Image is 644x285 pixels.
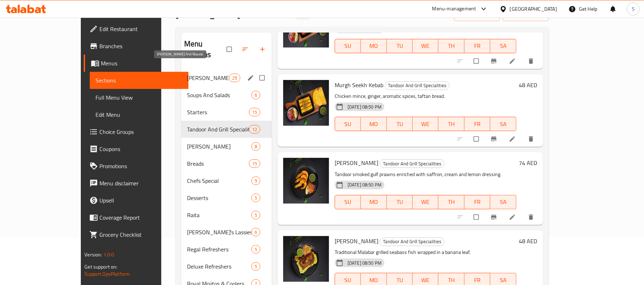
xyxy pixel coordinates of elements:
[509,135,517,142] a: Edit menu item
[432,5,476,13] div: Menu-management
[229,74,240,82] div: items
[252,177,260,184] span: 9
[187,211,251,219] span: Raita
[385,81,449,90] div: Tandoor And Grill Specialities
[251,194,260,202] div: items
[470,210,485,224] span: Select to update
[246,73,257,82] button: edit
[335,157,378,168] span: [PERSON_NAME]
[187,125,249,134] div: Tandoor And Grill Specialities
[187,91,251,99] span: Soups And Salads
[181,258,272,275] div: Deluxe Refreshers5
[416,197,436,207] span: WE
[187,108,249,116] span: Starters
[380,237,444,246] span: Tandoor And Grill Specialities
[441,119,461,129] span: TH
[252,143,260,150] span: 8
[519,158,537,168] h6: 74 AED
[509,214,517,221] a: Edit menu item
[345,181,384,188] span: [DATE] 08:50 PM
[283,236,329,282] img: Meen Pollichathu
[464,195,490,209] button: FR
[181,69,272,86] div: [PERSON_NAME] And Masala29edit
[413,117,438,131] button: WE
[438,39,464,53] button: TH
[252,246,260,253] span: 5
[251,176,260,185] div: items
[632,5,635,13] span: S
[252,263,260,270] span: 5
[438,117,464,131] button: TH
[335,248,516,257] p: Traditional Malabar grilled seabass fish wrapped in a banana leaf.
[187,194,251,202] span: Desserts
[95,93,183,102] span: Full Menu View
[335,80,383,90] span: Murgh Seekh Kebab
[181,104,272,121] div: Starters15
[490,117,516,131] button: SA
[184,39,227,60] h2: Menu sections
[187,142,251,151] span: [PERSON_NAME]
[283,158,329,204] img: Zafrani Jhinga
[103,250,114,259] span: 1.0.0
[486,209,503,225] button: Branch-specific-item
[187,245,251,254] div: Regal Refreshers
[390,41,410,51] span: TU
[416,119,436,129] span: WE
[84,55,188,72] a: Menus
[99,145,183,153] span: Coupons
[486,131,503,147] button: Branch-specific-item
[523,209,540,225] button: delete
[249,109,260,116] span: 15
[84,262,117,271] span: Get support on:
[438,195,464,209] button: TH
[493,197,513,207] span: SA
[364,119,384,129] span: MO
[181,138,272,155] div: [PERSON_NAME]8
[99,179,183,187] span: Menu disclaimer
[335,236,378,246] span: [PERSON_NAME]
[84,123,188,140] a: Choice Groups
[84,157,188,175] a: Promotions
[390,197,410,207] span: TU
[84,226,188,243] a: Grocery Checklist
[519,80,537,90] h6: 48 AED
[84,37,188,55] a: Branches
[181,206,272,224] div: Raita5
[493,41,513,51] span: SA
[380,160,444,168] span: Tandoor And Grill Specialities
[99,127,183,136] span: Choice Groups
[486,53,503,69] button: Branch-specific-item
[252,229,260,236] span: 6
[490,195,516,209] button: SA
[361,39,387,53] button: MO
[464,39,490,53] button: FR
[90,72,188,89] a: Sections
[470,54,485,68] span: Select to update
[101,59,183,67] span: Menus
[251,211,260,219] div: items
[84,209,188,226] a: Coverage Report
[251,91,260,99] div: items
[187,262,251,271] span: Deluxe Refreshers
[237,41,255,57] span: Sort sections
[84,175,188,192] a: Menu disclaimer
[181,172,272,189] div: Chefs Special9
[229,75,240,81] span: 29
[84,192,188,209] a: Upsell
[99,42,183,50] span: Branches
[380,237,444,246] div: Tandoor And Grill Specialities
[84,269,130,279] a: Support.OpsPlatform
[181,241,272,258] div: Regal Refreshers5
[90,106,188,123] a: Edit Menu
[493,119,513,129] span: SA
[335,117,361,131] button: SU
[509,57,517,65] a: Edit menu item
[252,212,260,219] span: 5
[181,86,272,104] div: Soups And Salads6
[84,140,188,157] a: Coupons
[251,228,260,236] div: items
